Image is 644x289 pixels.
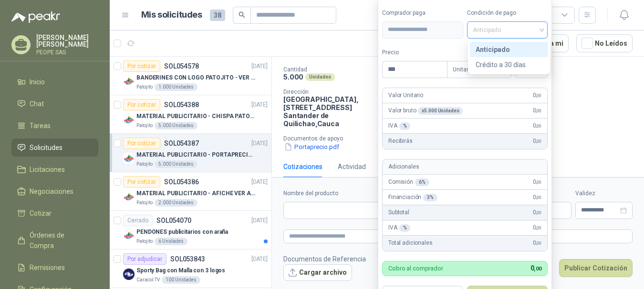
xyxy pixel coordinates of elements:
p: SOL054386 [164,179,199,185]
span: ,00 [536,139,541,144]
span: search [239,11,245,18]
p: [DATE] [251,100,268,110]
a: Por cotizarSOL054578[DATE] Company LogoBANDERINES CON LOGO PATOJITO - VER DOC ADJUNTOPatojito1.00... [110,57,271,95]
div: x 5.000 Unidades [418,107,463,115]
span: 0 [533,91,541,100]
div: 3 % [423,194,437,201]
div: 6 % [415,179,429,186]
div: 1.000 Unidades [155,83,197,91]
span: ,00 [536,195,541,200]
a: Por adjudicarSOL053843[DATE] Company LogoSporty Bag con Malla con 3 logosCaracol TV100 Unidades [110,249,271,288]
span: 0 [533,121,541,130]
img: Company Logo [123,269,135,280]
span: ,00 [536,93,541,98]
div: 6 Unidades [155,238,187,245]
span: 0 [533,223,541,232]
span: ,00 [536,179,541,185]
a: Remisiones [11,259,98,277]
p: IVA [388,223,410,232]
p: [DATE] [251,255,268,264]
button: Cargar archivo [283,264,352,281]
a: Tareas [11,117,98,135]
span: Órdenes de Compra [30,230,89,251]
p: [GEOGRAPHIC_DATA], [STREET_ADDRESS] Santander de Quilichao , Cauca [283,95,385,128]
a: Licitaciones [11,160,98,179]
span: Unitario [453,62,506,77]
p: MATERIAL PUBLICITARIO - AFICHE VER ADJUNTO [136,189,255,198]
span: 0 [533,208,541,217]
p: SOL054387 [164,140,199,147]
div: 2.000 Unidades [155,199,197,207]
div: 100 Unidades [162,276,200,284]
p: [DATE] [251,62,268,71]
p: Documentos de apoyo [283,135,640,142]
p: $ 0,00 [533,202,571,219]
p: Comisión [388,178,429,187]
p: Total adicionales [388,239,433,248]
img: Logo peakr [11,11,60,23]
button: No Leídos [576,34,633,52]
a: Solicitudes [11,139,98,157]
span: Inicio [30,77,45,87]
span: 0 [530,264,541,272]
span: 0 [533,178,541,187]
a: CerradoSOL054070[DATE] Company LogoPENDONES publicitarios con arañaPatojito6 Unidades [110,211,271,249]
div: Cerrado [123,215,153,226]
p: [DATE] [251,139,268,148]
a: Negociaciones [11,182,98,200]
button: Publicar Cotización [559,259,633,277]
p: [DATE] [251,216,268,225]
span: 38 [210,10,225,21]
span: 0 [533,239,541,248]
div: Por cotizar [123,99,160,110]
p: MATERIAL PUBLICITARIO - CHISPA PATOJITO VER ADJUNTO [136,112,255,121]
img: Company Logo [123,114,135,126]
div: Por cotizar [123,60,160,72]
p: Valor bruto [388,106,463,115]
p: Patojito [136,83,153,91]
span: Negociaciones [30,186,73,197]
span: ,00 [536,210,541,215]
p: PEOPE SAS [36,50,98,55]
p: Caracol TV [136,276,160,284]
img: Company Logo [123,76,135,87]
a: Por cotizarSOL054386[DATE] Company LogoMATERIAL PUBLICITARIO - AFICHE VER ADJUNTOPatojito2.000 Un... [110,172,271,211]
div: % [399,224,411,232]
span: Cotizar [30,208,52,219]
div: Actividad [338,161,366,172]
a: Órdenes de Compra [11,226,98,255]
p: Dirección [283,89,385,95]
p: Recibirás [388,137,413,146]
span: 0 [533,193,541,202]
label: Validez [575,189,633,198]
span: Licitaciones [30,164,65,175]
span: Tareas [30,120,51,131]
div: Por adjudicar [123,253,166,265]
p: Cantidad [283,66,405,73]
img: Company Logo [123,153,135,164]
img: Company Logo [123,230,135,241]
div: Anticipado [470,42,548,57]
p: Sporty Bag con Malla con 3 logos [136,266,225,275]
div: 5.000 Unidades [155,122,197,130]
a: Chat [11,95,98,113]
p: Documentos de Referencia [283,254,366,264]
span: Chat [30,99,44,109]
p: BANDERINES CON LOGO PATOJITO - VER DOC ADJUNTO [136,73,255,82]
a: Cotizar [11,204,98,222]
span: ,00 [534,266,541,272]
label: Nombre del producto [283,189,438,198]
span: ,00 [536,240,541,246]
div: Por cotizar [123,176,160,188]
p: Financiación [388,193,437,202]
span: ,00 [536,225,541,230]
p: Cobro al comprador [388,265,443,271]
div: Crédito a 30 días [476,60,542,70]
p: Patojito [136,238,153,245]
span: Solicitudes [30,142,62,153]
img: Company Logo [123,191,135,203]
span: 0 [533,137,541,146]
a: Por cotizarSOL054387[DATE] Company LogoMATERIAL PUBLICITARIO - PORTAPRECIOS VER ADJUNTOPatojito5.... [110,134,271,172]
p: Valor Unitario [388,91,423,100]
p: Patojito [136,122,153,130]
